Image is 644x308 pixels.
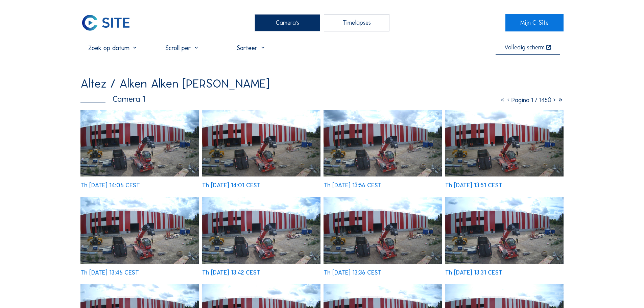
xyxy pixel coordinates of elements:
[80,14,131,31] img: C-SITE Logo
[511,96,551,104] span: Pagina 1 / 1450
[324,183,382,189] div: Th [DATE] 13:56 CEST
[504,45,545,51] div: Volledig scherm
[80,197,199,264] img: image_52849895
[324,270,382,276] div: Th [DATE] 13:36 CEST
[80,95,145,103] div: Camera 1
[324,197,442,264] img: image_52849632
[202,197,320,264] img: image_52849786
[202,270,260,276] div: Th [DATE] 13:42 CEST
[80,110,199,176] img: image_52850441
[202,110,320,176] img: image_52850308
[80,14,138,31] a: C-SITE Logo
[80,44,146,52] input: Zoek op datum 󰅀
[324,14,389,31] div: Timelapses
[445,183,502,189] div: Th [DATE] 13:51 CEST
[445,110,564,176] img: image_52850026
[255,14,320,31] div: Camera's
[324,110,442,176] img: image_52850172
[445,270,502,276] div: Th [DATE] 13:31 CEST
[445,197,564,264] img: image_52849492
[80,183,140,189] div: Th [DATE] 14:06 CEST
[202,183,261,189] div: Th [DATE] 14:01 CEST
[80,77,269,90] div: Altez / Alken Alken [PERSON_NAME]
[80,270,139,276] div: Th [DATE] 13:46 CEST
[505,14,563,31] a: Mijn C-Site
